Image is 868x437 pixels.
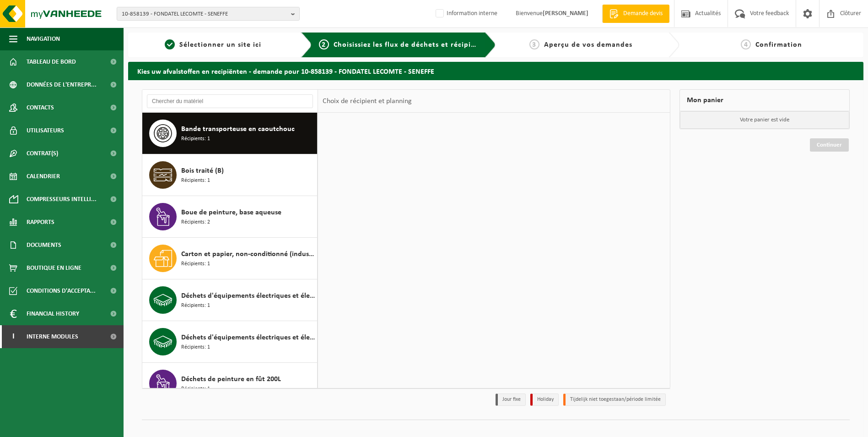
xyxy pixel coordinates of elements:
[181,332,315,343] span: Déchets d'équipements électriques et électroniques - Sans tubes cathodiques
[27,188,97,211] span: Compresseurs intelli...
[496,393,526,406] li: Jour fixe
[181,385,210,393] span: Récipients: 1
[755,41,802,49] span: Confirmation
[318,90,416,113] div: Choix de récipient et planning
[27,142,58,165] span: Contrat(s)
[679,89,850,111] div: Mon panier
[27,165,60,188] span: Calendrier
[142,238,318,279] button: Carton et papier, non-conditionné (industriel) Récipients: 1
[434,7,497,21] label: Information interne
[181,301,210,310] span: Récipients: 1
[27,234,61,257] span: Documents
[543,10,588,17] strong: [PERSON_NAME]
[741,39,751,49] span: 4
[181,165,224,176] span: Bois traité (B)
[181,249,315,260] span: Carton et papier, non-conditionné (industriel)
[181,176,210,185] span: Récipients: 1
[147,94,313,108] input: Chercher du matériel
[563,393,666,406] li: Tijdelijk niet toegestaan/période limitée
[334,41,486,49] span: Choisissiez les flux de déchets et récipients
[181,260,210,268] span: Récipients: 1
[27,119,64,142] span: Utilisateurs
[27,27,60,50] span: Navigation
[27,211,54,234] span: Rapports
[142,113,318,154] button: Bande transporteuse en caoutchouc Récipients: 1
[142,154,318,196] button: Bois traité (B) Récipients: 1
[27,73,97,96] span: Données de l'entrepr...
[319,39,329,49] span: 2
[680,111,849,129] p: Votre panier est vide
[181,290,315,301] span: Déchets d'équipements électriques et électroniques - gros produits blancs (ménagers)
[27,257,81,279] span: Boutique en ligne
[27,325,78,348] span: Interne modules
[810,138,849,152] a: Continuer
[181,343,210,352] span: Récipients: 1
[181,218,210,227] span: Récipients: 2
[181,124,295,135] span: Bande transporteuse en caoutchouc
[27,50,76,73] span: Tableau de bord
[128,62,863,80] h2: Kies uw afvalstoffen en recipiënten - demande pour 10-858139 - FONDATEL LECOMTE - SENEFFE
[621,9,665,18] span: Demande devis
[27,279,96,302] span: Conditions d'accepta...
[602,5,669,23] a: Demande devis
[142,363,318,404] button: Déchets de peinture en fût 200L Récipients: 1
[117,7,300,21] button: 10-858139 - FONDATEL LECOMTE - SENEFFE
[181,135,210,143] span: Récipients: 1
[27,302,79,325] span: Financial History
[142,279,318,321] button: Déchets d'équipements électriques et électroniques - gros produits blancs (ménagers) Récipients: 1
[165,39,175,49] span: 1
[181,207,281,218] span: Boue de peinture, base aqueuse
[9,325,17,348] span: I
[529,39,539,49] span: 3
[142,321,318,363] button: Déchets d'équipements électriques et électroniques - Sans tubes cathodiques Récipients: 1
[530,393,559,406] li: Holiday
[142,196,318,238] button: Boue de peinture, base aqueuse Récipients: 2
[27,96,54,119] span: Contacts
[181,374,281,385] span: Déchets de peinture en fût 200L
[122,7,287,21] span: 10-858139 - FONDATEL LECOMTE - SENEFFE
[179,41,261,49] span: Sélectionner un site ici
[133,39,294,50] a: 1Sélectionner un site ici
[544,41,632,49] span: Aperçu de vos demandes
